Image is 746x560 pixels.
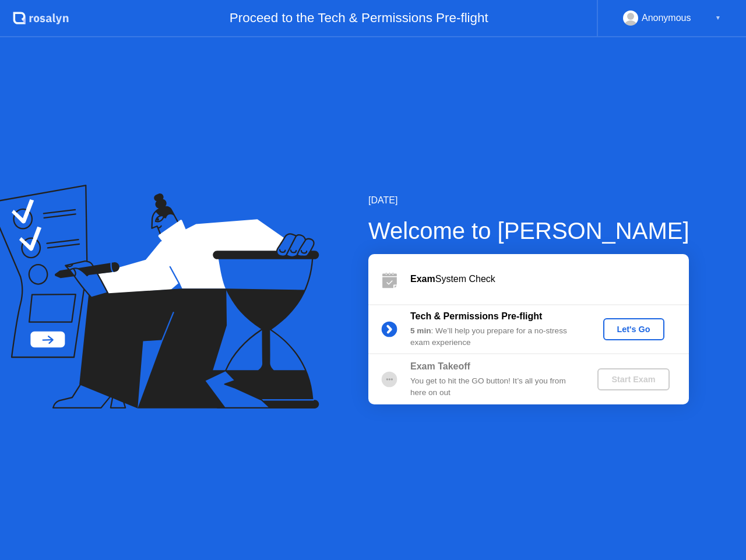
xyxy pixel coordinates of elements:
[410,361,470,371] b: Exam Takeoff
[715,10,721,26] div: ▼
[410,325,578,349] div: : We’ll help you prepare for a no-stress exam experience
[597,368,669,390] button: Start Exam
[410,311,542,321] b: Tech & Permissions Pre-flight
[608,325,660,334] div: Let's Go
[410,375,578,399] div: You get to hit the GO button! It’s all you from here on out
[602,375,664,384] div: Start Exam
[642,10,691,26] div: Anonymous
[410,274,435,284] b: Exam
[368,213,689,248] div: Welcome to [PERSON_NAME]
[410,272,689,286] div: System Check
[603,318,664,340] button: Let's Go
[410,326,431,335] b: 5 min
[368,193,689,207] div: [DATE]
